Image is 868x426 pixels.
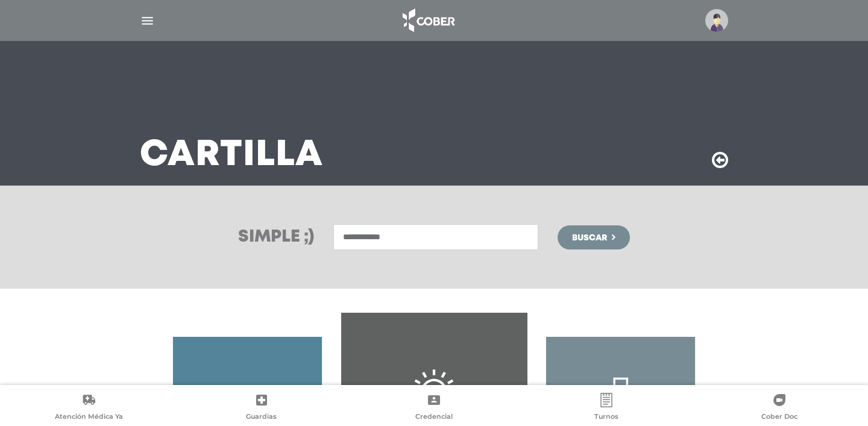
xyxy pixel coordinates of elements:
[693,393,866,424] a: Cober Doc
[415,412,453,423] span: Credencial
[396,6,459,35] img: logo_cober_home-white.png
[348,393,520,424] a: Credencial
[175,393,347,424] a: Guardias
[558,225,630,249] button: Buscar
[761,412,797,423] span: Cober Doc
[594,412,618,423] span: Turnos
[572,234,607,242] span: Buscar
[2,393,175,424] a: Atención Médica Ya
[140,140,323,171] h3: Cartilla
[140,13,155,28] img: Cober_menu-lines-white.svg
[705,9,728,32] img: profile-placeholder.svg
[520,393,693,424] a: Turnos
[246,412,277,423] span: Guardias
[55,412,123,423] span: Atención Médica Ya
[238,229,314,246] h3: Simple ;)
